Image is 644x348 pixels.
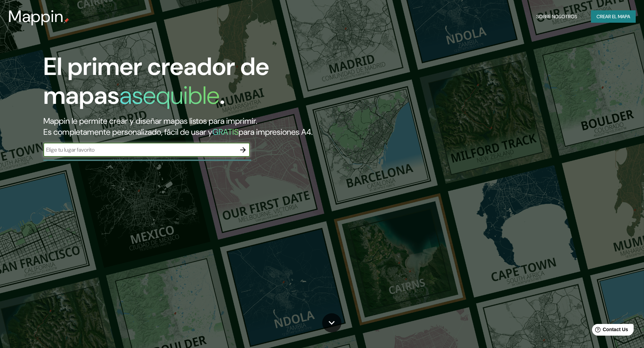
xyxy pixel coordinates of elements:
input: Elige tu lugar favorito [43,146,236,154]
iframe: Help widget launcher [583,321,636,340]
font: Sobre nosotros [536,12,577,21]
button: Sobre nosotros [534,10,580,23]
img: mappin-pin [64,18,69,23]
button: Crear el mapa [591,10,636,23]
h2: Mappin le permite crear y diseñar mapas listos para imprimir. Es completamente personalizado, fác... [43,116,366,138]
h5: GRATIS [212,127,239,137]
h1: asequible [119,79,220,111]
h3: Mappin [8,7,64,26]
h1: El primer creador de mapas . [43,52,366,116]
font: Crear el mapa [597,12,630,21]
